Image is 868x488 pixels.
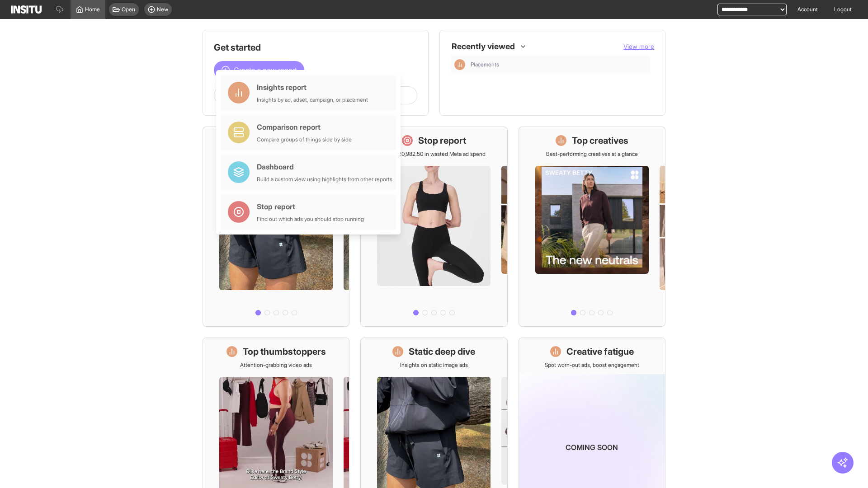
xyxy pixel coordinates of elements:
[471,61,647,68] span: Placements
[257,216,364,223] div: Find out which ads you should stop running
[360,127,507,327] a: Stop reportSave £20,982.50 in wasted Meta ad spend
[240,361,312,369] p: Attention-grabbing video ads
[623,42,654,51] button: View more
[85,6,100,13] span: Home
[257,201,364,212] div: Stop report
[471,61,499,68] span: Placements
[243,345,326,358] h1: Top thumbstoppers
[257,82,368,93] div: Insights report
[623,42,654,50] span: View more
[214,41,417,54] h1: Get started
[257,176,392,183] div: Build a custom view using highlights from other reports
[519,127,665,327] a: Top creativesBest-performing creatives at a glance
[257,122,352,132] div: Comparison report
[382,150,486,158] p: Save £20,982.50 in wasted Meta ad spend
[122,6,135,13] span: Open
[234,65,297,75] span: Create a new report
[400,361,468,369] p: Insights on static image ads
[257,96,368,103] div: Insights by ad, adset, campaign, or placement
[572,134,628,147] h1: Top creatives
[418,134,466,147] h1: Stop report
[454,59,465,70] div: Insights
[546,150,638,158] p: Best-performing creatives at a glance
[203,127,349,327] a: What's live nowSee all active ads instantly
[11,5,42,14] img: Logo
[409,345,475,358] h1: Static deep dive
[214,61,304,79] button: Create a new report
[157,6,168,13] span: New
[257,136,352,143] div: Compare groups of things side by side
[257,161,392,172] div: Dashboard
